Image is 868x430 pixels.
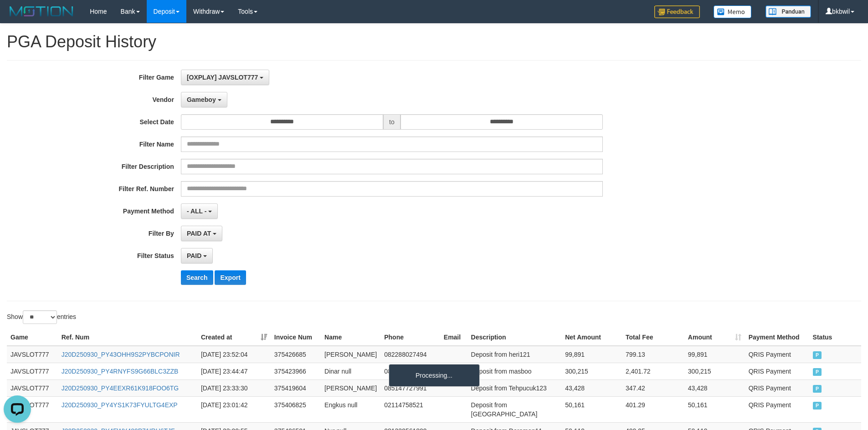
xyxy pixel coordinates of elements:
td: Deposit from [GEOGRAPHIC_DATA] [467,396,562,422]
td: JAVSLOT777 [7,346,58,363]
td: [DATE] 23:01:42 [197,396,271,422]
th: Invoice Num [271,329,321,346]
td: 50,161 [684,396,745,422]
td: 300,215 [561,363,622,379]
a: J20D250930_PY4YS1K73FYULTG4EXP [62,401,178,409]
select: Showentries [23,310,57,324]
th: Name [321,329,380,346]
th: Phone [380,329,440,346]
span: - ALL - [187,207,207,215]
button: - ALL - [181,203,218,219]
img: panduan.png [765,5,811,18]
img: Feedback.jpg [654,5,700,18]
label: Show entries [7,310,76,324]
span: PAID AT [187,230,211,237]
span: PAID [187,252,201,259]
span: PAID [813,402,822,410]
td: 375426685 [271,346,321,363]
button: Search [181,270,213,285]
button: [OXPLAY] JAVSLOT777 [181,70,269,85]
td: QRIS Payment [745,396,809,422]
span: [OXPLAY] JAVSLOT777 [187,74,258,81]
td: 2,401.72 [622,363,684,379]
td: 02114758521 [380,396,440,422]
td: 375406825 [271,396,321,422]
td: Deposit from masboo [467,363,562,379]
td: JAVSLOT777 [7,363,58,379]
span: to [383,114,401,130]
td: [PERSON_NAME] [321,346,380,363]
img: MOTION_logo.png [7,5,76,18]
td: 99,891 [561,346,622,363]
th: Amount: activate to sort column ascending [684,329,745,346]
th: Status [809,329,861,346]
td: [PERSON_NAME] [321,379,380,396]
button: PAID [181,248,213,263]
th: Description [467,329,562,346]
td: QRIS Payment [745,346,809,363]
button: Open LiveChat chat widget [4,4,31,31]
td: 401.29 [622,396,684,422]
td: 082288027494 [380,346,440,363]
a: J20D250930_PY4RNYFS9G66BLC3ZZB [62,368,179,375]
th: Net Amount [561,329,622,346]
th: Game [7,329,58,346]
th: Total Fee [622,329,684,346]
div: Processing... [389,364,480,387]
td: 300,215 [684,363,745,379]
td: 799.13 [622,346,684,363]
button: PAID AT [181,226,222,241]
td: Deposit from heri121 [467,346,562,363]
td: Engkus null [321,396,380,422]
td: QRIS Payment [745,379,809,396]
td: 43,428 [561,379,622,396]
td: 085147727991 [380,379,440,396]
td: JAVSLOT777 [7,379,58,396]
button: Export [215,270,246,285]
th: Email [440,329,467,346]
td: 50,161 [561,396,622,422]
td: 43,428 [684,379,745,396]
td: [DATE] 23:52:04 [197,346,271,363]
th: Created at: activate to sort column ascending [197,329,271,346]
a: J20D250930_PY4EEXR61K918FOO6TG [62,384,179,392]
img: Button%20Memo.svg [714,5,752,18]
td: 347.42 [622,379,684,396]
a: J20D250930_PY43OHH9S2PYBCPONIR [62,351,180,358]
td: 99,891 [684,346,745,363]
span: Gameboy [187,96,216,103]
span: PAID [813,368,822,376]
button: Gameboy [181,92,227,107]
h1: PGA Deposit History [7,33,861,51]
td: Dinar null [321,363,380,379]
td: Deposit from Tehpucuk123 [467,379,562,396]
th: Ref. Num [58,329,197,346]
td: [DATE] 23:33:30 [197,379,271,396]
span: PAID [813,385,822,393]
th: Payment Method [745,329,809,346]
td: 375423966 [271,363,321,379]
td: 08112243545 [380,363,440,379]
td: QRIS Payment [745,363,809,379]
span: PAID [813,351,822,359]
td: [DATE] 23:44:47 [197,363,271,379]
td: 375419604 [271,379,321,396]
